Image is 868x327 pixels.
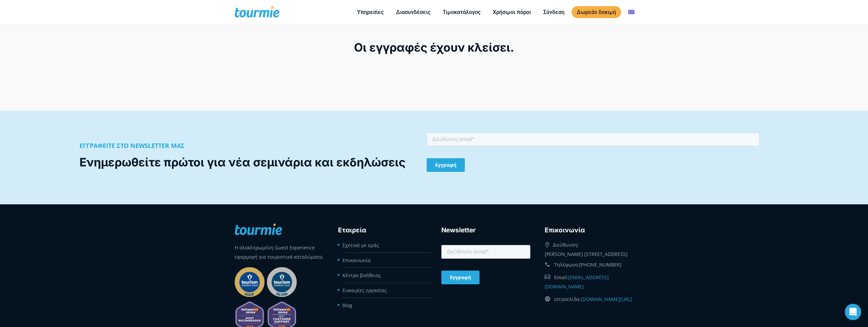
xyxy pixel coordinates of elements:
a: Επικοινωνία [342,257,371,263]
a: [DOMAIN_NAME][URL] [581,296,632,302]
a: Τιμοκατάλογος [438,8,486,16]
a: Δωρεάν δοκιμή [572,6,621,18]
div: Διεύθυνση: [PERSON_NAME] [STREET_ADDRESS] [545,239,634,259]
div: Ενημερωθείτε πρώτοι για νέα σεμινάρια και εκδηλώσεις [79,154,412,170]
p: Η ολοκληρωμένη Guest Experience εφαρμογή για τουριστικά καταλύματα. [235,243,324,261]
b: ΕΓΓΡΑΦΕΙΤΕ ΣΤΟ NEWSLETTER ΜΑΣ [79,141,185,150]
div: Ιστοσελίδα: [545,293,634,305]
a: Διασυνδέσεις [391,8,436,16]
a: [PHONE_NUMBER] [579,261,621,268]
div: Τηλέφωνο: [545,259,634,271]
h3: Eπικοινωνία [545,225,634,235]
iframe: Form 1 [441,244,530,296]
div: Email: [545,271,634,293]
a: Υπηρεσίες [352,8,389,16]
iframe: Form 0 [427,131,760,184]
a: Σύνδεση [538,8,570,16]
a: Σχετικά με εμάς [342,242,379,248]
div: Οι εγγραφές έχουν κλείσει. [181,39,687,55]
a: Blog [342,302,352,309]
a: Ευκαιρίες εργασίας [342,287,387,294]
a: [EMAIL_ADDRESS][DOMAIN_NAME] [545,274,609,290]
h3: Newsletter [441,225,530,235]
div: Open Intercom Messenger [845,304,861,320]
a: Κέντρο βοήθειας [342,272,381,278]
a: Χρήσιμοι πόροι [488,8,536,16]
h3: Εταιρεία [338,225,427,235]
